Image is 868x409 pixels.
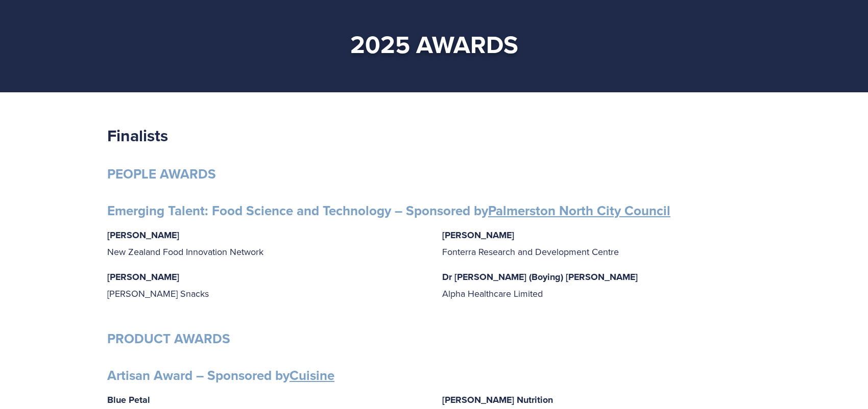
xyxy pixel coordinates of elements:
p: New Zealand Food Innovation Network [107,227,426,260]
strong: [PERSON_NAME] [107,228,179,242]
p: Fonterra Research and Development Centre [442,227,761,260]
p: Alpha Healthcare Limited [442,269,761,301]
strong: Finalists [107,123,168,147]
strong: [PERSON_NAME] [442,228,514,242]
strong: [PERSON_NAME] [107,270,179,284]
strong: PEOPLE AWARDS [107,164,216,184]
p: [PERSON_NAME] Snacks [107,269,426,301]
strong: PRODUCT AWARDS [107,329,230,348]
strong: Emerging Talent: Food Science and Technology – Sponsored by [107,201,670,220]
strong: Blue Petal [107,393,150,406]
strong: Artisan Award – Sponsored by [107,366,334,385]
strong: [PERSON_NAME] Nutrition [442,393,553,406]
a: Palmerston North City Council [488,201,670,220]
strong: Dr [PERSON_NAME] (Boying) [PERSON_NAME] [442,270,638,284]
h1: 2025 awards [124,29,744,60]
a: Cuisine [290,366,334,385]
